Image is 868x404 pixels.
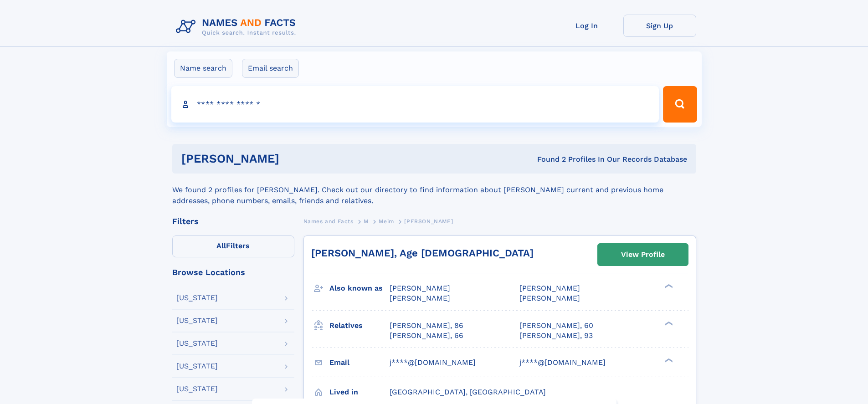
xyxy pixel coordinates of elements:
[364,215,369,227] a: M
[621,244,665,265] div: View Profile
[404,218,453,225] span: [PERSON_NAME]
[303,215,354,227] a: Names and Facts
[379,215,394,227] a: Meim
[519,284,580,292] span: [PERSON_NAME]
[174,59,232,78] label: Name search
[176,317,218,324] div: [US_STATE]
[329,384,390,400] h3: Lived in
[242,59,299,78] label: Email search
[329,318,390,333] h3: Relatives
[550,15,623,37] a: Log In
[598,244,688,266] a: View Profile
[663,320,673,326] div: ❯
[176,340,218,347] div: [US_STATE]
[663,86,697,123] button: Search Button
[623,15,696,37] a: Sign Up
[172,174,696,206] div: We found 2 profiles for [PERSON_NAME]. Check out our directory to find information about [PERSON_...
[390,294,450,302] span: [PERSON_NAME]
[329,355,390,370] h3: Email
[390,321,463,331] a: [PERSON_NAME], 86
[390,331,463,341] a: [PERSON_NAME], 66
[172,235,294,257] label: Filters
[519,331,593,341] a: [PERSON_NAME], 93
[172,268,294,276] div: Browse Locations
[172,217,294,225] div: Filters
[379,218,394,225] span: Meim
[171,86,659,123] input: search input
[408,154,687,164] div: Found 2 Profiles In Our Records Database
[364,218,369,225] span: M
[172,15,303,39] img: Logo Names and Facts
[519,294,580,302] span: [PERSON_NAME]
[390,284,450,292] span: [PERSON_NAME]
[311,247,534,259] a: [PERSON_NAME], Age [DEMOGRAPHIC_DATA]
[176,363,218,370] div: [US_STATE]
[176,385,218,393] div: [US_STATE]
[329,281,390,296] h3: Also known as
[663,357,673,363] div: ❯
[390,388,546,396] span: [GEOGRAPHIC_DATA], [GEOGRAPHIC_DATA]
[176,294,218,302] div: [US_STATE]
[216,241,226,250] span: All
[663,283,673,289] div: ❯
[519,321,593,331] a: [PERSON_NAME], 60
[181,153,408,164] h1: [PERSON_NAME]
